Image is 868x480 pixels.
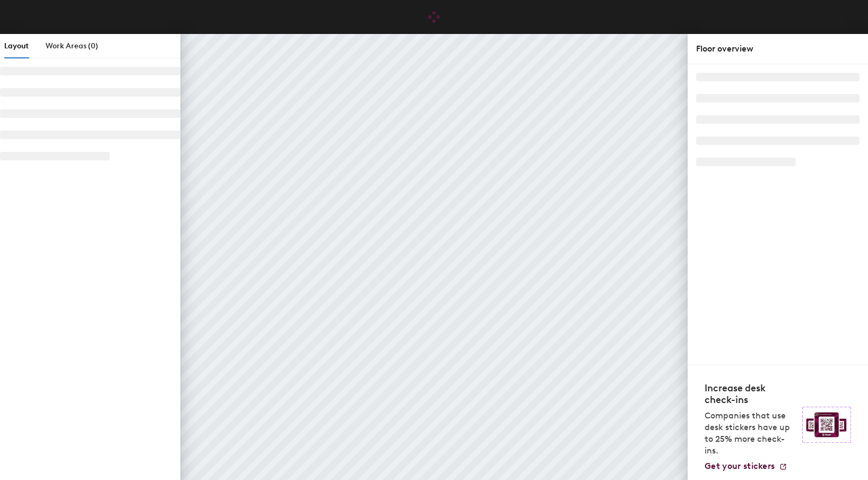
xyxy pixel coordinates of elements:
[802,407,851,443] img: Sticker logo
[705,382,796,406] h4: Increase desk check-ins
[705,461,775,471] span: Get your stickers
[705,410,796,457] p: Companies that use desk stickers have up to 25% more check-ins.
[696,42,860,55] div: Floor overview
[46,41,98,50] span: Work Areas (0)
[705,461,787,472] a: Get your stickers
[4,41,29,50] span: Layout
